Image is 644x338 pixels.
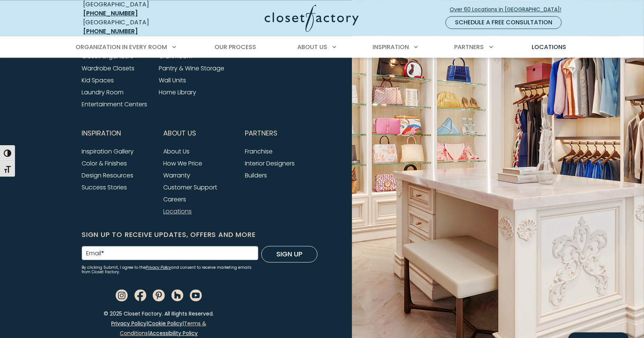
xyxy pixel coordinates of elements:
[163,183,217,192] a: Customer Support
[82,124,121,143] span: Inspiration
[116,290,128,299] a: Instagram
[83,18,192,36] div: [GEOGRAPHIC_DATA]
[163,195,186,204] a: Careers
[83,27,138,36] a: [PHONE_NUMBER]
[159,88,196,97] a: Home Library
[82,319,236,338] p: | | |
[82,265,258,274] small: By clicking Submit, I agree to the and consent to receive marketing emails from Closet Factory.
[82,147,134,156] a: Inspiration Gallery
[245,147,273,156] a: Franchise
[82,76,114,85] a: Kid Spaces
[532,43,566,51] span: Locations
[450,6,567,13] span: Over 60 Locations in [GEOGRAPHIC_DATA]!
[82,183,127,192] a: Success Stories
[245,159,295,168] a: Interior Designers
[163,207,192,216] a: Locations
[245,124,318,143] button: Footer Subnav Button - Partners
[163,159,202,168] a: How We Price
[455,43,484,51] span: Partners
[146,265,171,270] a: Privacy Policy
[163,124,196,143] span: About Us
[190,290,202,299] a: Youtube
[245,171,267,180] a: Builders
[153,290,165,299] a: Pinterest
[163,171,190,180] a: Warranty
[297,43,327,51] span: About Us
[245,124,277,143] span: Partners
[82,88,124,97] a: Laundry Room
[159,64,224,73] a: Pantry & Wine Storage
[261,246,318,262] button: Sign Up
[76,43,167,51] span: Organization in Every Room
[82,64,134,73] a: Wardrobe Closets
[171,290,183,299] a: Houzz
[134,290,146,299] a: Facebook
[446,16,562,29] a: Schedule a Free Consultation
[82,171,133,180] a: Design Resources
[373,43,409,51] span: Inspiration
[111,320,146,327] a: Privacy Policy
[82,159,127,168] a: Color & Finishes
[449,3,568,16] a: Over 60 Locations in [GEOGRAPHIC_DATA]!
[82,52,133,61] a: Closet Organizers
[86,250,104,256] label: Email
[82,124,154,143] button: Footer Subnav Button - Inspiration
[265,4,359,32] img: Closet Factory Logo
[163,124,236,143] button: Footer Subnav Button - About Us
[82,229,318,240] h6: Sign Up to Receive Updates, Offers and More
[120,320,206,337] a: Terms & Conditions
[149,329,198,337] a: Accessibility Policy
[82,100,147,109] a: Entertainment Centers
[215,43,256,51] span: Our Process
[163,147,189,156] a: About Us
[159,52,192,61] a: Craft Room
[148,320,182,327] a: Cookie Policy
[83,9,138,18] a: [PHONE_NUMBER]
[70,37,574,58] nav: Primary Menu
[159,76,186,85] a: Wall Units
